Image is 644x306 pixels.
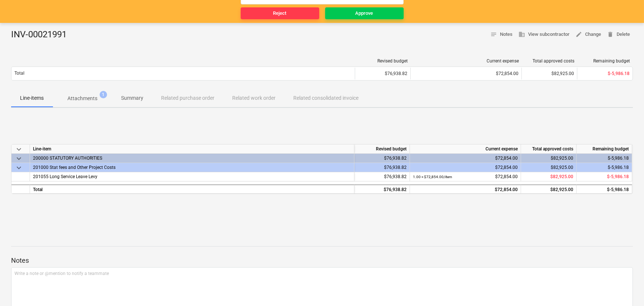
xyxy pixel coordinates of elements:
[487,29,515,40] button: Notes
[33,174,97,179] span: 201055 Long Service Leave Levy
[521,184,577,194] div: $82,925.00
[100,91,107,98] span: 1
[577,154,632,163] div: $-5,986.18
[325,7,404,19] button: Approve
[521,144,577,154] div: Total approved costs
[121,94,143,102] p: Summary
[413,175,452,179] small: 1.00 × $72,854.00 / item
[241,7,319,19] button: Reject
[33,154,351,163] div: 200000 STATUTORY AUTHORITIES
[14,70,24,76] p: Total
[490,31,497,38] span: notes
[354,154,410,163] div: $76,938.82
[14,154,23,163] span: keyboard_arrow_down
[607,31,614,38] span: delete
[577,163,632,172] div: $-5,986.18
[11,256,633,265] p: Notes
[521,154,577,163] div: $82,925.00
[67,95,97,102] p: Attachments
[608,71,630,76] span: $-5,986.18
[414,71,518,76] div: $72,854.00
[358,58,408,64] div: Revised budget
[490,30,513,39] span: Notes
[354,163,410,172] div: $76,938.82
[580,58,630,64] div: Remaining budget
[413,163,518,172] div: $72,854.00
[14,163,23,172] span: keyboard_arrow_down
[413,185,518,194] div: $72,854.00
[14,145,23,154] span: keyboard_arrow_down
[11,29,73,41] div: INV-00021991
[30,184,354,194] div: Total
[20,94,44,102] p: Line-items
[354,184,410,194] div: $76,938.82
[33,163,351,172] div: 201000 Stat fees and Other Project Costs
[356,9,373,18] div: Approve
[607,174,629,179] span: $-5,986.18
[577,144,632,154] div: Remaining budget
[575,30,601,39] span: Change
[577,184,632,194] div: $-5,986.18
[573,29,604,40] button: Change
[354,144,410,154] div: Revised budget
[604,29,633,40] button: Delete
[575,31,582,38] span: edit
[354,172,410,181] div: $76,938.82
[518,31,525,38] span: business
[607,30,630,39] span: Delete
[355,68,410,79] div: $76,938.82
[525,58,574,64] div: Total approved costs
[410,144,521,154] div: Current expense
[550,174,573,179] span: $82,925.00
[521,163,577,172] div: $82,925.00
[30,144,354,154] div: Line-item
[515,29,573,40] button: View subcontractor
[521,68,577,79] div: $82,925.00
[518,30,570,39] span: View subcontractor
[273,9,287,18] div: Reject
[413,172,518,181] div: $72,854.00
[414,58,519,64] div: Current expense
[413,154,518,163] div: $72,854.00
